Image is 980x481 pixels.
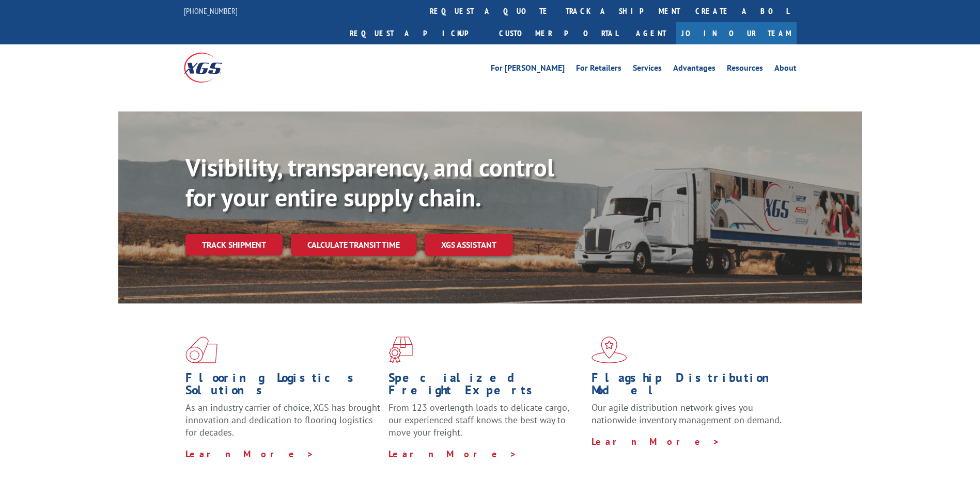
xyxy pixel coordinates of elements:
[185,336,217,363] img: xgs-icon-total-supply-chain-intelligence-red
[592,402,782,426] span: Our agile distribution network gives you nationwide inventory management on demand.
[673,64,715,75] a: Advantages
[342,22,491,44] a: Request a pickup
[633,64,662,75] a: Services
[727,64,763,75] a: Resources
[592,372,787,402] h1: Flagship Distribution Model
[388,372,584,402] h1: Specialized Freight Experts
[626,22,676,44] a: Agent
[185,448,314,460] a: Learn More >
[185,402,380,438] span: As an industry carrier of choice, XGS has brought innovation and dedication to flooring logistics...
[592,336,627,363] img: xgs-icon-flagship-distribution-model-red
[185,151,554,213] b: Visibility, transparency, and control for your entire supply chain.
[388,402,584,447] p: From 123 overlength loads to delicate cargo, our experienced staff knows the best way to move you...
[676,22,797,44] a: Join Our Team
[491,64,565,75] a: For [PERSON_NAME]
[576,64,621,75] a: For Retailers
[185,234,283,255] a: Track shipment
[388,448,517,460] a: Learn More >
[291,234,416,256] a: Calculate transit time
[388,336,413,363] img: xgs-icon-focused-on-flooring-red
[491,22,626,44] a: Customer Portal
[774,64,797,75] a: About
[592,436,720,447] a: Learn More >
[184,6,238,16] a: [PHONE_NUMBER]
[425,234,513,256] a: XGS ASSISTANT
[185,372,381,402] h1: Flooring Logistics Solutions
